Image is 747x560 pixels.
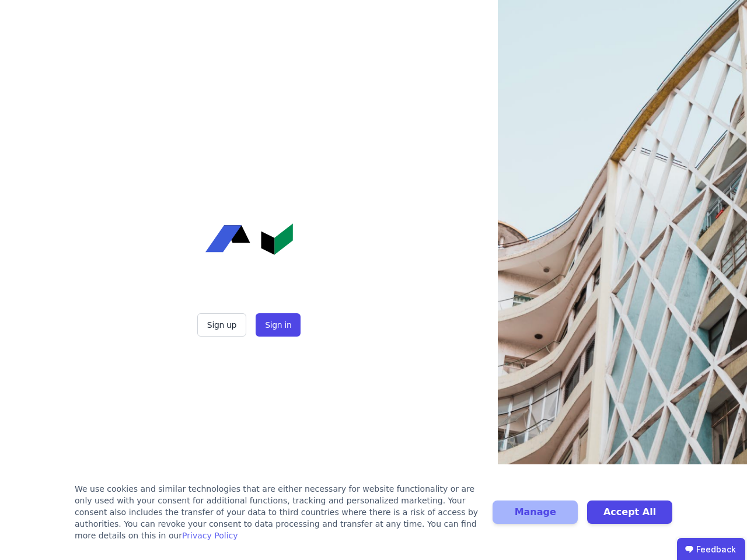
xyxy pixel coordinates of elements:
button: Sign in [256,313,301,337]
button: Accept All [587,501,672,524]
button: Manage [493,501,578,524]
div: We use cookies and similar technologies that are either necessary for website functionality or ar... [75,483,479,541]
img: Concular [205,223,293,255]
button: Sign up [197,313,246,337]
a: Privacy Policy [182,531,238,540]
